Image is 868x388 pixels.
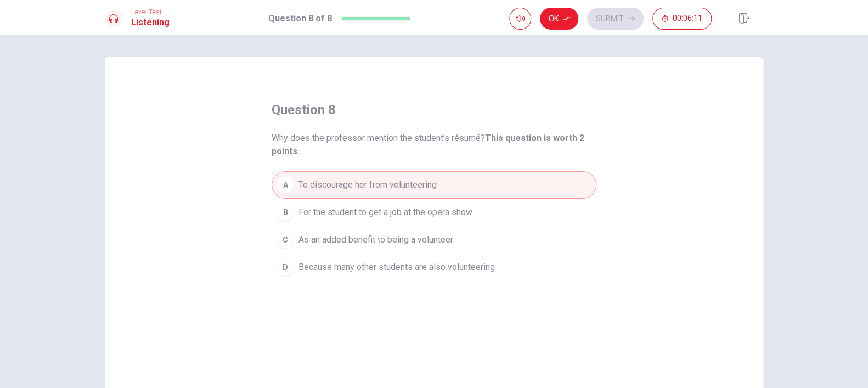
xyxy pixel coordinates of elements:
[298,206,472,219] span: For the student to get a job at the opera show
[272,254,596,281] button: DBecause many other students are also volunteering
[298,178,437,192] span: To discourage her from volunteering
[673,14,702,23] span: 00:06:11
[652,8,712,30] button: 00:06:11
[268,12,332,25] h1: Question 8 of 8
[272,171,596,199] button: ATo discourage her from volunteering
[272,226,596,254] button: CAs an added benefit to being a volunteer
[540,8,578,30] button: Ok
[298,261,495,274] span: Because many other students are also volunteering
[277,176,294,194] div: A
[277,231,294,249] div: C
[277,258,294,276] div: D
[131,8,170,16] span: Level Test
[272,101,336,119] h4: question 8
[131,16,170,29] h1: Listening
[298,233,453,246] span: As an added benefit to being a volunteer
[272,199,596,226] button: BFor the student to get a job at the opera show
[272,132,596,158] span: Why does the professor mention the student’s résumé?
[277,204,294,221] div: B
